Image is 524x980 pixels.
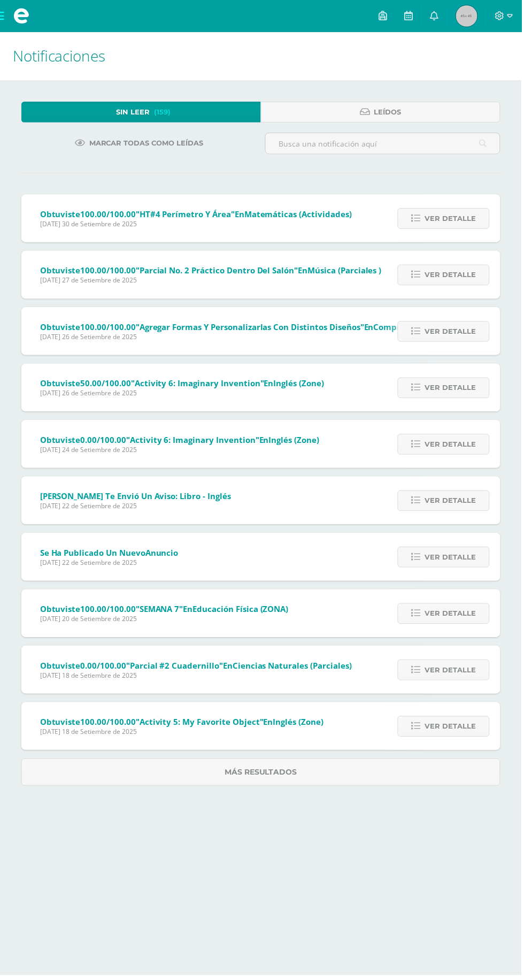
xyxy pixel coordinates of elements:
[136,607,184,617] span: "SEMANA 7"
[427,210,478,229] span: Ver detalle
[40,617,290,626] span: [DATE] 20 de Setiembre de 2025
[13,46,106,66] span: Notificaciones
[458,5,480,27] img: 45x45
[40,504,232,513] span: [DATE] 22 de Setiembre de 2025
[21,762,503,790] a: Más resultados
[427,266,478,286] span: Ver detalle
[127,663,224,674] span: "Parcial #2 Cuadernillo"
[146,550,179,561] span: Anuncio
[40,731,325,740] span: [DATE] 18 de Setiembre de 2025
[267,134,502,155] input: Busca una notificación aquí
[427,380,478,400] span: Ver detalle
[40,493,232,504] span: [PERSON_NAME] te envió un aviso: Libro - Inglés
[40,437,321,447] span: Obtuviste en
[40,220,353,229] span: [DATE] 30 de Setiembre de 2025
[40,277,383,286] span: [DATE] 27 de Setiembre de 2025
[127,437,260,447] span: "Activity 6: imaginary invention"
[40,561,179,570] span: [DATE] 22 de Setiembre de 2025
[40,391,326,400] span: [DATE] 26 de Setiembre de 2025
[40,334,460,343] span: [DATE] 26 de Setiembre de 2025
[427,437,478,456] span: Ver detalle
[427,663,478,683] span: Ver detalle
[275,380,326,391] span: Inglés (Zone)
[375,323,460,334] span: Computación (ZONA)
[40,380,326,391] span: Obtuviste en
[40,663,353,674] span: Obtuviste en
[81,210,136,220] span: 100.00/100.00
[427,493,478,513] span: Ver detalle
[136,210,236,220] span: "HT#4 Perímetro y área"
[245,210,353,220] span: Matemáticas (Actividades)
[62,133,218,154] a: Marcar todas como leídas
[136,720,265,731] span: "Activity 5: My favorite object"
[40,607,290,617] span: Obtuviste en
[234,663,353,674] span: Ciencias Naturales (Parciales)
[136,323,366,334] span: "Agregar formas y personalizarlas con distintos diseños"
[40,323,460,334] span: Obtuviste en
[81,607,136,617] span: 100.00/100.00
[81,437,127,447] span: 0.00/100.00
[117,103,151,122] span: Sin leer
[270,437,321,447] span: Inglés (Zone)
[132,380,265,391] span: "Activity 6: imaginary invention"
[81,380,132,391] span: 50.00/100.00
[309,266,383,277] span: Música (Parciales )
[81,323,136,334] span: 100.00/100.00
[427,550,478,570] span: Ver detalle
[40,447,321,456] span: [DATE] 24 de Setiembre de 2025
[81,663,127,674] span: 0.00/100.00
[427,607,478,626] span: Ver detalle
[262,102,503,123] a: Leídos
[427,323,478,343] span: Ver detalle
[136,266,299,277] span: "Parcial No. 2 práctico dentro del salón"
[40,266,383,277] span: Obtuviste en
[274,720,325,731] span: Inglés (Zone)
[376,103,403,122] span: Leídos
[427,720,478,740] span: Ver detalle
[81,266,136,277] span: 100.00/100.00
[40,720,325,731] span: Obtuviste en
[40,210,353,220] span: Obtuviste en
[90,134,204,154] span: Marcar todas como leídas
[40,550,179,561] span: Se ha publicado un nuevo
[194,607,290,617] span: Educación Física (ZONA)
[155,103,172,122] span: (159)
[21,102,262,123] a: Sin leer(159)
[40,674,353,683] span: [DATE] 18 de Setiembre de 2025
[81,720,136,731] span: 100.00/100.00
